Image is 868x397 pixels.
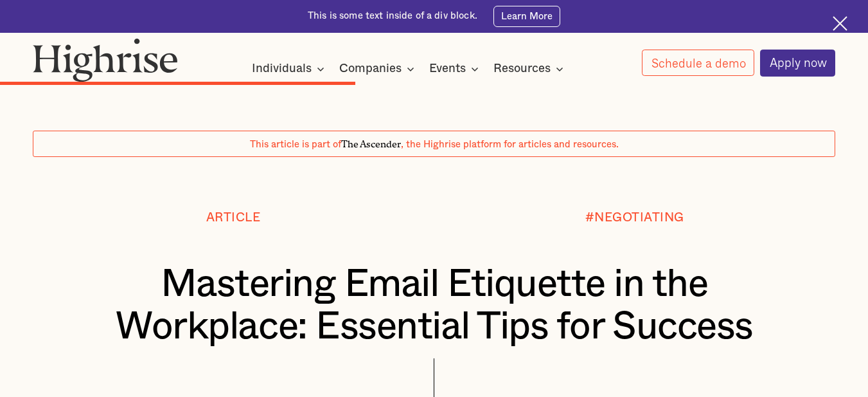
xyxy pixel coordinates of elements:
[429,61,466,77] div: Events
[308,10,477,23] div: This is some text inside of a div block.
[493,6,560,27] a: Learn More
[642,50,755,76] a: Schedule a demo
[585,212,684,225] div: #NEGOTIATING
[33,38,178,82] img: Highrise logo
[760,50,836,77] a: Apply now
[250,140,341,149] span: This article is part of
[429,61,483,77] div: Events
[252,61,328,77] div: Individuals
[66,263,802,348] h1: Mastering Email Etiquette in the Workplace: Essential Tips for Success
[493,61,551,77] div: Resources
[341,136,401,148] span: The Ascender
[252,61,312,77] div: Individuals
[206,212,261,225] div: Article
[339,61,418,77] div: Companies
[493,61,567,77] div: Resources
[833,16,847,31] img: Cross icon
[401,140,619,149] span: , the Highrise platform for articles and resources.
[339,61,402,77] div: Companies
